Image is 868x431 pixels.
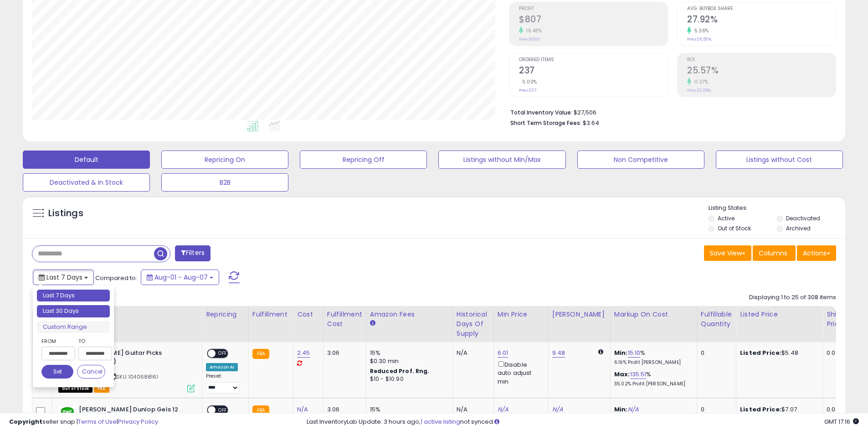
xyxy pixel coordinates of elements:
div: Displaying 1 to 25 of 308 items [749,293,836,302]
span: | SKU: 1040688161 [109,373,158,380]
div: 3.06 [327,349,359,357]
b: Short Term Storage Fees: [510,119,581,127]
div: 0 [701,349,729,357]
b: Total Inventory Value: [510,109,572,116]
div: Historical Days Of Supply [457,310,490,338]
div: 0.00 [827,349,842,357]
button: Aug-01 - Aug-07 [141,270,219,285]
div: Repricing [206,310,245,319]
label: Active [718,214,734,222]
small: 0.00% [519,78,537,85]
b: Reduced Prof. Rng. [370,367,430,375]
div: Disable auto adjust min [498,359,541,386]
a: Privacy Policy [118,417,158,426]
span: $3.64 [583,119,599,127]
div: Min Price [498,310,544,319]
a: 1 active listing [421,417,460,426]
div: seller snap | | [9,418,158,426]
th: The percentage added to the cost of goods (COGS) that forms the calculator for Min & Max prices. [610,306,697,342]
span: Columns [759,249,787,258]
span: All listings that are currently out of stock and unavailable for purchase on Amazon [58,385,92,393]
span: Last 7 Days [46,273,82,282]
span: 2025-08-15 17:16 GMT [824,417,859,426]
small: FBA [252,349,269,359]
li: $27,506 [510,106,829,117]
div: Preset: [206,373,241,394]
div: Cost [297,310,319,319]
span: Ordered Items [519,57,668,62]
h2: 27.92% [687,14,836,26]
button: Repricing On [161,151,288,169]
div: Ship Price [827,310,845,329]
small: Prev: 22.98% [687,88,711,93]
span: Profit [519,6,668,11]
div: Last InventoryLab Update: 3 hours ago, not synced. [307,418,859,426]
div: Fulfillable Quantity [701,310,732,329]
b: Listed Price: [740,348,781,357]
small: Prev: $693 [519,36,540,42]
small: Prev: 237 [519,88,536,93]
span: Avg. Buybox Share [687,6,836,11]
p: 35.02% Profit [PERSON_NAME] [614,381,690,387]
b: [PERSON_NAME] Guitar Picks (26999103012) [71,349,181,368]
div: Fulfillment Cost [327,310,362,329]
a: 135.51 [630,370,647,379]
div: Markup on Cost [614,310,693,319]
div: Listed Price [740,310,819,319]
button: B2B [161,173,288,192]
span: ROI [687,57,836,62]
button: Filters [175,245,211,261]
button: Listings without Cost [716,151,843,169]
a: 6.01 [498,348,508,358]
div: Amazon AI [206,363,238,371]
a: 2.45 [297,348,310,358]
h2: $807 [519,14,668,26]
button: Cancel [77,365,105,379]
button: Actions [797,245,836,261]
a: Terms of Use [78,417,117,426]
label: Deactivated [786,214,820,222]
div: Amazon Fees [370,310,449,319]
p: 6.16% Profit [PERSON_NAME] [614,359,690,366]
span: FBA [94,385,109,393]
label: To [78,337,105,346]
div: 15% [370,349,446,357]
button: Save View [704,245,751,261]
button: Last 7 Days [33,270,94,285]
p: Listing States: [709,204,845,213]
div: % [614,370,690,387]
label: Archived [786,224,811,232]
div: % [614,349,690,366]
label: Out of Stock [718,224,751,232]
small: 5.36% [691,27,709,34]
li: Last 7 Days [37,290,110,302]
button: Set [41,365,73,379]
div: [PERSON_NAME] [552,310,606,319]
span: Aug-01 - Aug-07 [154,273,208,282]
a: 9.48 [552,348,565,358]
div: Title [56,310,198,319]
label: From [41,337,73,346]
small: Amazon Fees. [370,319,375,327]
div: $5.48 [740,349,816,357]
li: Custom Range [37,321,110,333]
div: N/A [457,349,487,357]
button: Deactivated & In Stock [23,173,150,192]
h2: 237 [519,65,668,78]
h2: 25.57% [687,65,836,78]
small: 11.27% [691,78,708,85]
button: Repricing Off [300,151,427,169]
div: $0.30 min [370,357,446,365]
li: Last 30 Days [37,305,110,317]
div: Fulfillment [252,310,289,319]
button: Non Competitive [577,151,704,169]
span: Compared to: [95,274,137,282]
strong: Copyright [9,417,42,426]
h5: Listings [48,207,83,220]
small: 16.43% [523,27,542,34]
button: Columns [753,245,796,261]
small: Prev: 26.50% [687,36,711,42]
button: Default [23,151,150,169]
a: 15.10 [628,348,641,358]
div: ASIN: [58,349,195,391]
